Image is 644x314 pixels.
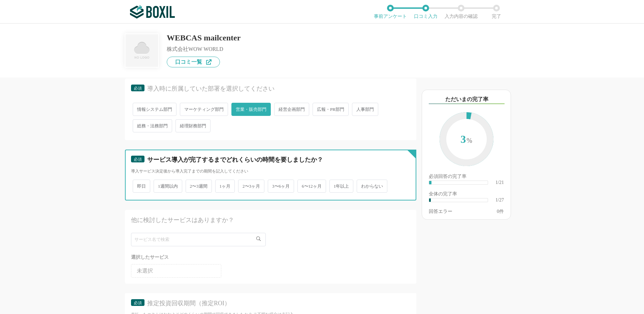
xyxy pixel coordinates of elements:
[180,103,228,116] span: マーケティング部門
[238,180,264,193] span: 2〜3ヶ月
[268,180,294,193] span: 3〜6ヶ月
[134,157,142,162] span: 必須
[175,119,211,132] span: 経理財務部門
[297,180,326,193] span: 6〜12ヶ月
[167,34,240,42] div: WEBCAS mailcenter
[231,103,271,116] span: 営業・販売部門
[429,209,452,214] div: 回答エラー
[133,119,172,132] span: 総務・法務部門
[131,216,382,224] div: 他に検討したサービスはありますか？
[175,59,202,65] span: 口コミ一覧
[147,85,398,93] div: 導入時に所属していた部署を選択してください
[131,233,266,246] input: サービス名で検索
[357,180,387,193] span: わからない
[167,57,220,67] a: 口コミ一覧
[495,180,504,185] div: 1/21
[131,168,410,174] div: 導入サービス決定後から導入完了までの期間を記入してください
[186,180,212,193] span: 2〜3週間
[446,119,487,161] span: 3
[134,86,142,91] span: 必須
[429,95,505,104] div: ただいまの完了率
[497,209,499,214] span: 0
[313,103,349,116] span: 広報・PR部門
[429,181,431,184] div: ​
[147,156,398,164] div: サービス導入が完了するまでどれくらいの時間を要しましたか？
[167,46,240,52] div: 株式会社WOW WORLD
[133,180,150,193] span: 即日
[429,174,504,180] div: 必須回答の完了率
[329,180,354,193] span: 1年以上
[479,5,514,19] li: 完了
[131,253,410,261] div: 選択したサービス
[274,103,309,116] span: 経営企画部門
[147,299,398,308] div: 推定投資回収期間（推定ROI）
[443,5,479,19] li: 入力内容の確認
[497,209,504,214] div: 件
[130,5,175,19] img: ボクシルSaaS_ロゴ
[133,103,176,116] span: 情報システム部門
[215,180,235,193] span: 1ヶ月
[495,198,504,202] div: 1/27
[373,5,408,19] li: 事前アンケート
[134,301,142,305] span: 必須
[429,192,504,198] div: 全体の完了率
[466,137,472,144] span: %
[137,268,153,274] span: 未選択
[352,103,378,116] span: 人事部門
[154,180,182,193] span: 1週間以内
[429,198,431,202] div: ​
[408,5,443,19] li: 口コミ入力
